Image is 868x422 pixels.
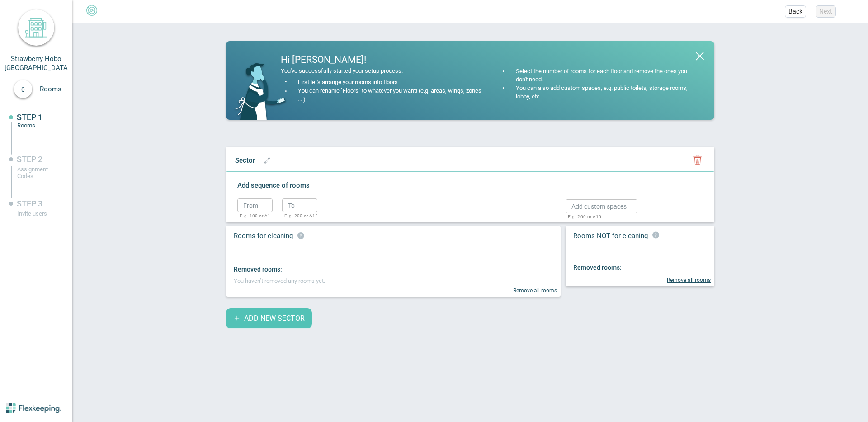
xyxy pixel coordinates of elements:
[514,67,698,84] div: Select the number of rooms for each floor and remove the ones you don't need.
[244,314,305,324] span: ADD NEW SECTOR
[281,67,482,75] div: You've successfully started your setup process.
[17,210,58,217] div: Invite users
[17,155,42,164] span: STEP 2
[234,287,561,294] div: Remove all rooms
[234,277,325,284] span: You haven’t removed any rooms yet.
[573,277,715,283] div: Remove all rooms
[296,87,482,104] div: You can rename `Floors` to whatever you want! (e.g. areas, wings, zones ... )
[17,122,58,129] div: Rooms
[5,55,70,72] span: Strawberry Hobo [GEOGRAPHIC_DATA]
[284,214,311,218] p: E.g. 200 or A10
[237,181,548,190] label: Add sequence of rooms
[234,232,305,240] span: Rooms for cleaning
[14,80,32,98] div: 0
[785,5,806,18] button: Back
[573,263,715,272] div: Removed rooms:
[17,166,58,179] div: Assignment Codes
[40,85,71,93] span: Rooms
[296,78,398,87] div: First let's arrange your rooms into floors
[240,214,266,218] p: E.g. 100 or A1
[573,232,648,240] span: Rooms NOT for cleaning
[281,55,482,65] div: Hi [PERSON_NAME]!
[568,215,631,219] p: E.g. 200 or A10
[235,156,255,164] span: Sector
[234,265,561,274] div: Removed rooms:
[514,84,698,101] div: You can also add custom spaces, e.g. public toilets, storage rooms, lobby, etc.
[17,199,42,208] span: STEP 3
[226,308,312,328] button: ADD NEW SECTOR
[17,113,42,122] span: STEP 1
[788,7,802,16] span: Back
[816,5,836,18] button: Next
